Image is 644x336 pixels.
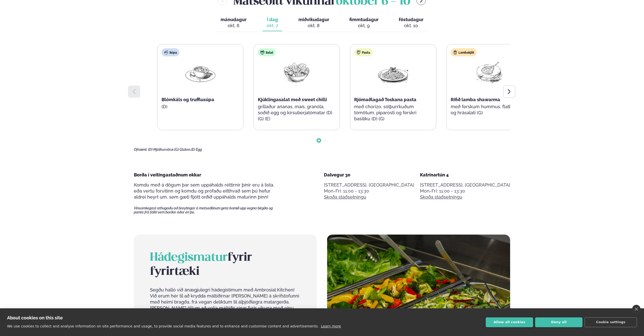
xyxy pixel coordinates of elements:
[267,23,278,29] div: okt. 7
[451,97,500,102] span: Rifið lamba shawarma
[535,317,582,327] button: Deny all
[267,17,278,23] span: Í dag
[162,104,239,110] p: (D)
[318,139,320,141] span: Go to slide 1
[585,317,637,327] button: Cookie settings
[420,172,510,178] div: Katrínartún 4
[150,251,301,279] h2: fyrir fyrirtæki
[420,188,510,194] div: Mon-Fri: 11:00 - 13:30
[486,317,533,327] button: Allow all cookies
[7,315,63,320] strong: About cookies on this site
[281,60,313,84] img: Salad.png
[453,50,457,54] img: Lamb.svg
[354,48,373,56] div: Pasta
[420,194,462,200] a: Skoða staðsetningu
[399,23,423,29] div: okt. 10
[349,17,379,22] span: fimmtudagur
[321,324,341,328] a: Learn more
[324,182,414,188] p: [STREET_ADDRESS], [GEOGRAPHIC_DATA]
[294,15,333,31] button: miðvikudagur okt. 8
[451,104,528,116] p: með ferskum hummus, flatbrauði og hrásalati (G)
[134,172,201,177] span: Borða í veitingastaðnum okkar
[354,104,432,122] p: með chorizo, sólþurrkuðum tómötum, piparosti og ferskri basilíku (D) (G)
[134,182,274,200] span: Komdu með á dögum þar sem uppáhalds réttirnir þínir eru á lista, eða vertu forvitinn og komdu og ...
[354,97,416,102] span: Rjómaðlagað Toskana pasta
[345,15,383,31] button: fimmtudagur okt. 9
[164,50,168,54] img: soup.svg
[217,15,251,31] button: mánudagur okt. 6
[324,188,414,194] div: Mon-Fri: 11:00 - 13:30
[399,17,423,22] span: föstudagur
[221,17,247,22] span: mánudagur
[451,48,477,56] div: Lambakjöt
[324,139,326,141] span: Go to slide 2
[148,147,174,152] span: (D) Mjólkurvörur,
[191,147,202,152] span: (E) Egg
[150,287,301,329] p: Segðu halló við ánægjulegri hádegistímum með Ambrosial Kitchen! Við erum hér til að krydda máltíð...
[349,23,379,29] div: okt. 9
[162,97,214,102] span: Blómkáls og trufflusúpa
[221,23,247,29] div: okt. 6
[258,48,276,56] div: Salat
[632,305,640,313] a: close
[357,50,361,54] img: pasta.svg
[184,60,217,84] img: Soup.png
[395,15,427,31] button: föstudagur okt. 10
[473,60,506,84] img: Lamb-Meat.png
[7,324,319,328] p: We use cookies to collect and analyse information on site performance and usage, to provide socia...
[150,252,228,263] span: Hádegismatur
[420,182,510,188] p: [STREET_ADDRESS], [GEOGRAPHIC_DATA]
[324,194,366,200] a: Skoða staðsetningu
[134,147,147,152] span: Ofnæmi:
[377,60,409,84] img: Spagetti.png
[298,17,329,22] span: miðvikudagur
[260,50,264,54] img: salad.svg
[298,23,329,29] div: okt. 8
[258,104,335,122] p: grillaður ananas, maís, granóla, soðið egg og kirsuberjatómatar (D) (G) (E)
[174,147,191,152] span: (G) Glúten,
[263,15,282,31] button: Í dag okt. 7
[258,97,327,102] span: Kjúklingasalat með sweet chilli
[134,206,282,214] span: Vinsamlegast athugaðu að breytingar á matseðlinum geta komið upp vegna birgða og panta frá fólki ...
[324,172,414,178] div: Dalvegur 30
[162,48,179,56] div: Súpa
